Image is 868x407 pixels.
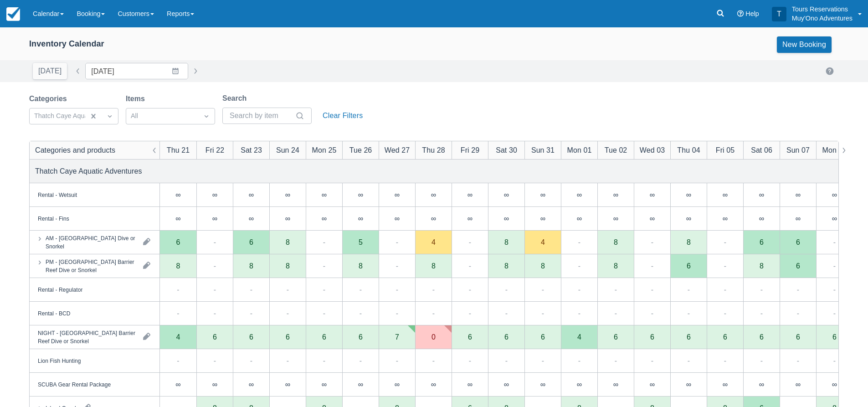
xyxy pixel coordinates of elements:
[724,237,726,247] div: -
[504,262,508,269] div: 8
[737,10,744,17] i: Help
[614,262,618,269] div: 8
[214,260,216,271] div: -
[615,308,617,319] div: -
[38,329,136,345] div: NIGHT - [GEOGRAPHIC_DATA] Barrier Reef Dive or Snorkel
[505,284,508,295] div: -
[342,183,379,207] div: ∞
[634,183,670,207] div: ∞
[724,260,726,271] div: -
[214,237,216,247] div: -
[250,308,252,319] div: -
[578,260,580,271] div: -
[577,215,582,222] div: ∞
[561,325,597,349] div: 4
[561,207,597,231] div: ∞
[650,333,654,340] div: 6
[452,183,488,207] div: ∞
[285,191,290,198] div: ∞
[452,207,488,231] div: ∞
[780,325,816,349] div: 6
[249,215,254,222] div: ∞
[760,308,763,319] div: -
[212,381,217,388] div: ∞
[614,333,618,340] div: 6
[780,373,816,397] div: ∞
[723,381,728,388] div: ∞
[396,284,398,295] div: -
[342,325,379,349] div: 6
[578,308,580,319] div: -
[832,191,837,198] div: ∞
[777,36,832,53] a: New Booking
[250,355,252,366] div: -
[469,355,471,366] div: -
[615,355,617,366] div: -
[415,207,452,231] div: ∞
[249,333,253,340] div: 6
[269,183,306,207] div: ∞
[540,381,545,388] div: ∞
[504,238,508,246] div: 8
[312,144,337,155] div: Mon 25
[832,333,837,340] div: 6
[233,183,269,207] div: ∞
[167,144,190,155] div: Thu 21
[504,333,508,340] div: 6
[360,355,362,366] div: -
[35,144,115,155] div: Categories and products
[724,308,726,319] div: -
[212,191,217,198] div: ∞
[816,373,853,397] div: ∞
[541,238,545,246] div: 4
[688,355,690,366] div: -
[160,325,196,349] div: 4
[396,308,398,319] div: -
[160,183,196,207] div: ∞
[780,207,816,231] div: ∞
[431,262,436,269] div: 8
[126,93,149,104] label: Items
[540,215,545,222] div: ∞
[323,308,325,319] div: -
[38,309,70,317] div: Rental - BCD
[686,191,691,198] div: ∞
[469,284,471,295] div: -
[531,144,555,155] div: Sun 31
[196,325,233,349] div: 6
[379,325,415,349] div: 7
[832,381,837,388] div: ∞
[760,355,763,366] div: -
[177,284,179,295] div: -
[29,93,71,104] label: Categories
[175,381,180,388] div: ∞
[723,191,728,198] div: ∞
[567,144,592,155] div: Mon 01
[650,381,655,388] div: ∞
[35,165,142,176] div: Thatch Caye Aquatic Adventures
[488,207,524,231] div: ∞
[196,183,233,207] div: ∞
[670,183,707,207] div: ∞
[541,333,545,340] div: 6
[250,284,252,295] div: -
[686,381,691,388] div: ∞
[723,333,727,340] div: 6
[467,381,473,388] div: ∞
[597,325,634,349] div: 6
[724,355,726,366] div: -
[287,308,289,319] div: -
[396,260,398,271] div: -
[214,355,216,366] div: -
[395,191,400,198] div: ∞
[670,373,707,397] div: ∞
[743,207,780,231] div: ∞
[677,144,700,155] div: Thu 04
[743,183,780,207] div: ∞
[342,207,379,231] div: ∞
[707,373,743,397] div: ∞
[707,183,743,207] div: ∞
[432,308,435,319] div: -
[379,183,415,207] div: ∞
[269,373,306,397] div: ∞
